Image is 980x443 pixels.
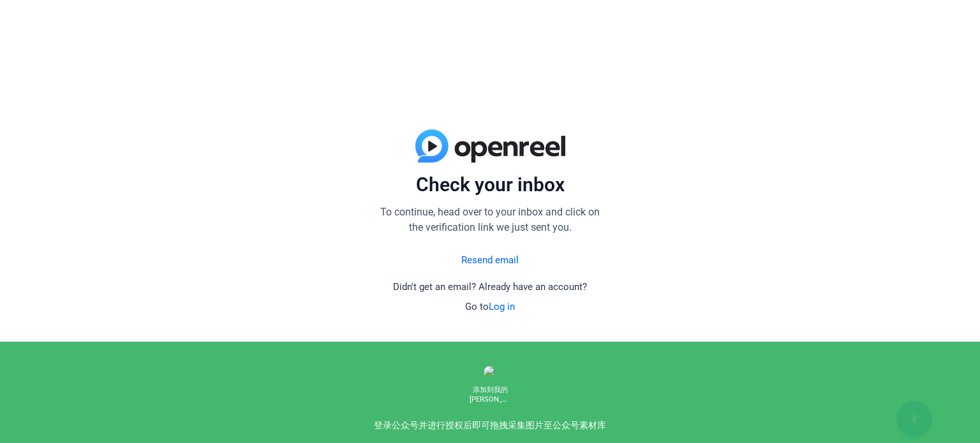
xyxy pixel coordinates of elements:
a: Log in [489,301,515,312]
p: To continue, head over to your inbox and click on the verification link we just sent you. [375,205,605,235]
a: Resend email [461,253,519,268]
span: Didn't get an email? Already have an account? [393,281,587,293]
span: Go to [465,301,515,312]
p: Check your inbox [375,173,605,197]
img: blue-gradient.svg [415,129,565,163]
